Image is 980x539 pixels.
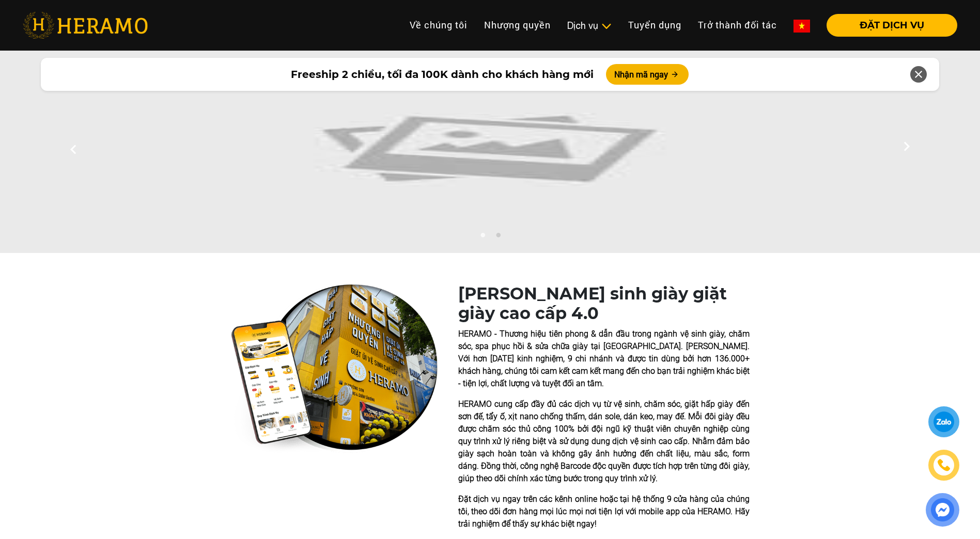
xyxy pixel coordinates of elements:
[458,398,750,485] p: HERAMO cung cấp đầy đủ các dịch vụ từ vệ sinh, chăm sóc, giặt hấp giày đến sơn đế, tẩy ố, xịt nan...
[291,67,594,82] span: Freeship 2 chiều, tối đa 100K dành cho khách hàng mới
[493,232,503,243] button: 2
[690,14,785,36] a: Trở thành đối tác
[606,64,689,85] button: Nhận mã ngay
[476,14,559,36] a: Nhượng quyền
[827,14,957,37] button: ĐẶT DỊCH VỤ
[477,232,488,243] button: 1
[567,19,612,33] div: Dịch vụ
[458,284,750,324] h1: [PERSON_NAME] sinh giày giặt giày cao cấp 4.0
[794,20,810,33] img: vn-flag.png
[620,14,690,36] a: Tuyển dụng
[231,284,438,453] img: heramo-quality-banner
[938,459,950,471] img: phone-icon
[818,21,957,30] a: ĐẶT DỊCH VỤ
[458,493,750,530] p: Đặt dịch vụ ngay trên các kênh online hoặc tại hệ thống 9 cửa hàng của chúng tôi, theo dõi đơn hà...
[401,14,476,36] a: Về chúng tôi
[458,328,750,390] p: HERAMO - Thương hiệu tiên phong & dẫn đầu trong ngành vệ sinh giày, chăm sóc, spa phục hồi & sửa ...
[601,21,612,31] img: subToggleIcon
[930,451,958,479] a: phone-icon
[23,12,148,39] img: heramo-logo.png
